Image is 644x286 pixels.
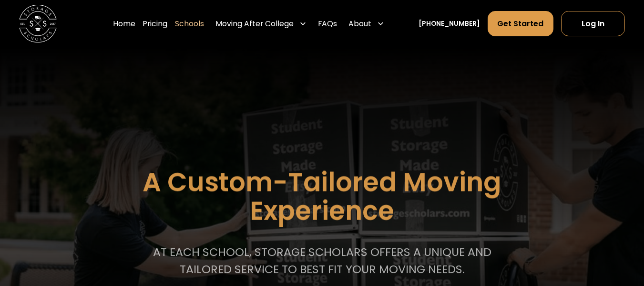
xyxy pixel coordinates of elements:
[561,11,625,36] a: Log In
[345,11,388,37] div: About
[96,168,548,225] h1: A Custom-Tailored Moving Experience
[215,18,294,30] div: Moving After College
[419,19,480,29] a: [PHONE_NUMBER]
[150,244,494,277] p: At each school, storage scholars offers a unique and tailored service to best fit your Moving needs.
[348,18,371,30] div: About
[175,11,204,37] a: Schools
[488,11,554,36] a: Get Started
[318,11,337,37] a: FAQs
[212,11,310,37] div: Moving After College
[113,11,135,37] a: Home
[19,5,57,42] img: Storage Scholars main logo
[143,11,167,37] a: Pricing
